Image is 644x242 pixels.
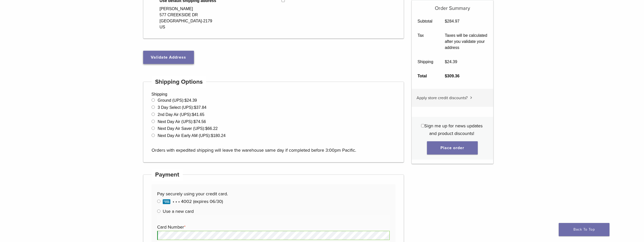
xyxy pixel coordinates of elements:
[163,199,170,204] img: American Express
[152,76,206,88] h4: Shipping Options
[445,60,457,64] bdi: 24.39
[439,28,493,55] td: Taxes will be calculated after you validate your address
[192,112,204,117] bdi: 41.65
[143,82,404,162] div: Shipping
[412,14,439,28] th: Subtotal
[158,126,218,131] label: Next Day Air Saver (UPS):
[157,223,388,231] label: Card Number
[193,119,206,124] bdi: 74.56
[424,123,483,136] span: Sign me up for news updates and product discounts!
[412,0,493,11] h5: Order Summary
[470,96,472,99] img: caret.svg
[160,6,212,30] div: [PERSON_NAME] 577 CREEKSIDE DR [GEOGRAPHIC_DATA]-2179 US
[427,141,478,154] button: Place order
[211,133,213,138] span: $
[194,105,196,110] span: $
[143,51,194,64] button: Validate Address
[163,199,223,204] span: • • • 4002 (expires 06/30)
[158,98,197,102] label: Ground (UPS):
[157,190,390,198] p: Pay securely using your credit card.
[152,169,183,181] h4: Payment
[194,105,206,110] bdi: 37.84
[205,126,208,131] span: $
[559,223,609,236] a: Back To Top
[445,19,459,23] bdi: 284.97
[445,19,447,23] span: $
[445,74,459,78] bdi: 309.36
[412,69,439,83] th: Total
[412,28,439,55] th: Tax
[192,112,194,117] span: $
[421,124,424,127] input: Sign me up for news updates and product discounts!
[417,95,468,100] span: Apply store credit discounts?
[445,60,447,64] span: $
[158,112,204,117] label: 2nd Day Air (UPS):
[412,55,439,69] th: Shipping
[185,98,187,102] span: $
[152,139,396,154] p: Orders with expedited shipping will leave the warehouse same day if completed before 3:00pm Pacific.
[158,119,206,124] label: Next Day Air (UPS):
[445,74,447,78] span: $
[158,133,226,138] label: Next Day Air Early AM (UPS):
[211,133,226,138] bdi: 180.24
[185,98,197,102] bdi: 24.39
[158,105,206,110] label: 3 Day Select (UPS):
[193,119,196,124] span: $
[163,209,194,214] label: Use a new card
[205,126,218,131] bdi: 66.22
